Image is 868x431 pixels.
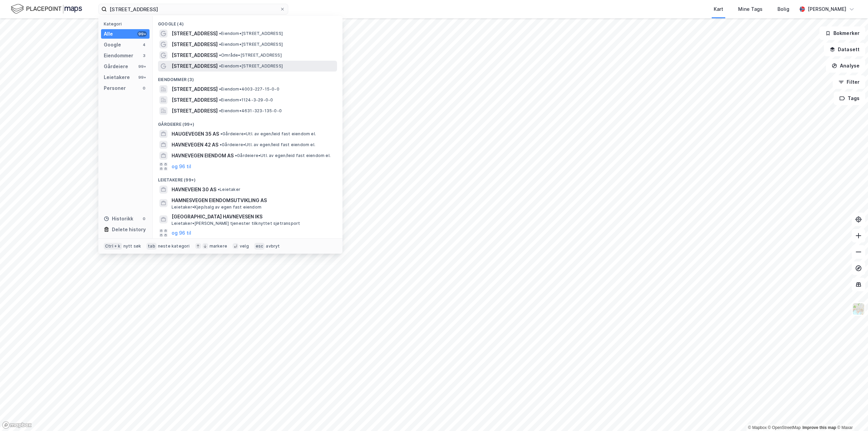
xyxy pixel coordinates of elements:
span: Område • [STREET_ADDRESS] [219,53,282,58]
button: og 96 til [172,162,191,171]
div: Google [104,41,121,49]
div: tab [146,243,157,250]
div: Eiendommer [104,52,133,60]
span: [STREET_ADDRESS] [172,96,218,104]
span: Eiendom • [STREET_ADDRESS] [219,31,283,36]
div: Google (4) [153,16,342,28]
span: • [219,97,221,102]
button: Datasett [824,43,865,56]
span: HAVNEVEGEN EIENDOM AS [172,152,234,160]
div: Gårdeiere (99+) [153,116,342,129]
span: Eiendom • [STREET_ADDRESS] [219,63,283,69]
div: nytt søk [123,243,141,249]
div: Bolig [777,5,789,13]
div: Eiendommer (3) [153,72,342,84]
span: Gårdeiere • Utl. av egen/leid fast eiendom el. [220,142,315,148]
input: Søk på adresse, matrikkel, gårdeiere, leietakere eller personer [107,4,280,14]
span: [STREET_ADDRESS] [172,40,218,48]
div: Leietakere [104,73,130,81]
span: • [219,42,221,47]
span: Leietaker • [PERSON_NAME] tjenester tilknyttet sjøtransport [172,221,300,226]
span: Gårdeiere • Utl. av egen/leid fast eiendom el. [220,131,316,137]
img: Z [852,302,865,315]
div: velg [240,243,249,249]
div: Kart [714,5,723,13]
div: esc [254,243,265,250]
span: HAVNEVEGEN 42 AS [172,141,218,149]
div: Leietakere (99+) [153,172,342,184]
div: [PERSON_NAME] [808,5,846,13]
div: neste kategori [158,243,190,249]
div: Mine Tags [738,5,763,13]
span: HAMNESVEGEN EIENDOMSUTVIKLING AS [172,196,334,204]
span: Leietaker • Kjøp/salg av egen fast eiendom [172,204,261,210]
div: 99+ [137,75,147,80]
a: Mapbox homepage [2,421,32,429]
span: • [220,131,222,136]
a: Mapbox [748,425,767,430]
a: Improve this map [803,425,836,430]
span: • [218,187,220,192]
div: Personer [104,84,126,92]
a: OpenStreetMap [768,425,801,430]
div: markere [210,243,227,249]
div: Delete history [112,226,146,234]
span: [STREET_ADDRESS] [172,107,218,115]
span: [STREET_ADDRESS] [172,30,218,38]
button: Tags [834,92,865,105]
span: • [219,108,221,113]
button: og 96 til [172,229,191,237]
div: Historikk [104,215,133,223]
span: Eiendom • [STREET_ADDRESS] [219,42,283,47]
div: 0 [141,85,147,91]
span: • [220,142,222,147]
span: • [219,53,221,58]
span: Leietaker [218,187,240,192]
span: Eiendom • 1124-3-29-0-0 [219,97,273,103]
div: 0 [141,216,147,221]
button: Analyse [826,59,865,73]
div: 3 [141,53,147,58]
span: [GEOGRAPHIC_DATA] HAVNEVESEN IKS [172,213,334,221]
div: Gårdeiere [104,62,128,71]
div: Alle [104,30,113,38]
div: Kontrollprogram for chat [834,398,868,431]
div: Ctrl + k [104,243,122,250]
span: • [219,86,221,92]
span: [STREET_ADDRESS] [172,51,218,59]
div: 4 [141,42,147,47]
div: 99+ [137,31,147,37]
div: avbryt [266,243,280,249]
div: 99+ [137,64,147,69]
span: HAUGEVEGEN 35 AS [172,130,219,138]
span: • [219,31,221,36]
span: HAVNEVEIEN 30 AS [172,185,216,194]
span: Eiendom • 4003-227-15-0-0 [219,86,279,92]
span: Gårdeiere • Utl. av egen/leid fast eiendom el. [235,153,331,158]
div: Kategori [104,21,150,26]
iframe: Chat Widget [834,398,868,431]
span: [STREET_ADDRESS] [172,85,218,93]
span: Eiendom • 4631-323-135-0-0 [219,108,282,114]
button: Filter [833,75,865,89]
span: • [219,63,221,68]
span: [STREET_ADDRESS] [172,62,218,70]
img: logo.f888ab2527a4732fd821a326f86c7f29.svg [11,3,82,15]
span: • [235,153,237,158]
button: Bokmerker [820,26,865,40]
